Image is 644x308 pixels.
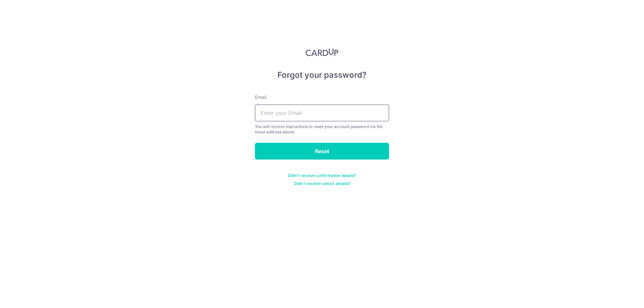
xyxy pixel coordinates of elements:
[288,173,356,178] a: Didn't receive confirmation details?
[255,70,389,80] h5: Forgot your password?
[306,48,338,56] img: CardUp Logo
[294,181,350,186] a: Didn't receive unlock details?
[255,143,389,160] input: Reset
[255,105,389,121] input: Enter your Email
[255,124,389,135] div: You will receive instructions to reset your account password via the email address above.
[255,94,266,101] label: Email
